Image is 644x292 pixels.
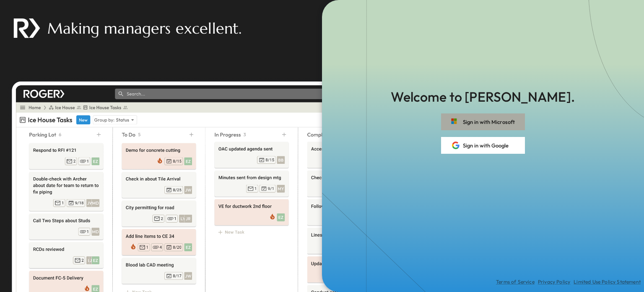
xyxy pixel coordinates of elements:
a: Limited Use Policy Statement [574,279,641,285]
button: Sign in with Microsoft [441,113,525,130]
p: Welcome to [PERSON_NAME]. [391,87,575,107]
a: Terms of Service [496,279,535,285]
button: Sign in with Google [441,137,525,154]
p: Making managers excellent. [47,18,241,39]
a: Privacy Policy [538,279,570,285]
